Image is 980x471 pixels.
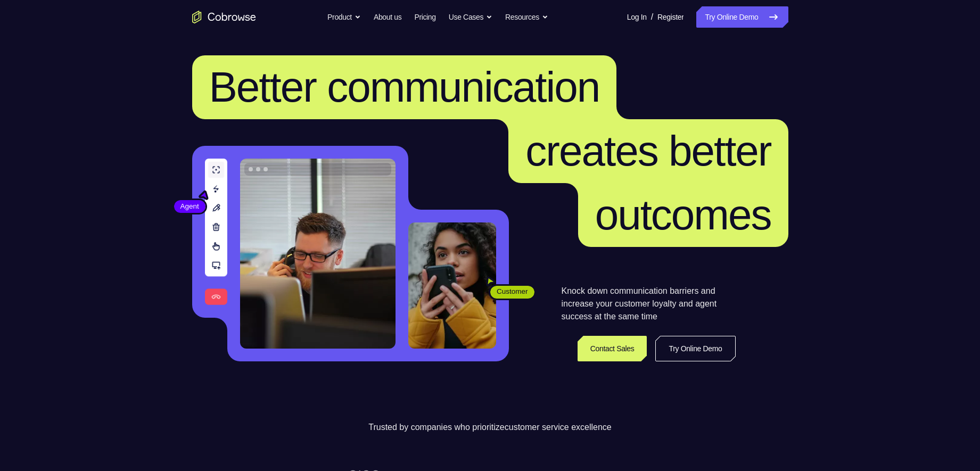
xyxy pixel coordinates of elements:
a: Log In [627,6,647,28]
span: outcomes [595,191,771,238]
a: Pricing [414,6,435,28]
a: About us [374,6,401,28]
img: A customer support agent talking on the phone [240,159,396,349]
p: Knock down communication barriers and increase your customer loyalty and agent success at the sam... [562,285,736,323]
a: Try Online Demo [696,6,788,28]
button: Resources [505,6,548,28]
button: Use Cases [449,6,492,28]
a: Try Online Demo [655,336,735,361]
a: Go to the home page [192,11,256,23]
a: Contact Sales [578,336,647,361]
a: Register [657,6,683,28]
span: creates better [525,127,771,175]
img: A customer holding their phone [408,222,496,349]
span: customer service excellence [505,423,612,432]
button: Product [327,6,361,28]
span: Better communication [209,63,600,111]
span: / [651,11,653,23]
